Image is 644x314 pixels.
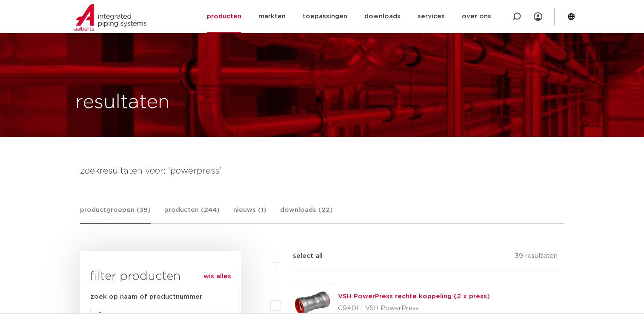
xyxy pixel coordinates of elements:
h3: filter producten [90,268,231,285]
label: zoek op naam of productnummer [90,292,202,302]
p: 39 resultaten [515,251,558,264]
label: select all [280,251,323,261]
h4: zoekresultaten voor: 'powerpress' [80,164,564,178]
a: downloads (22) [280,205,333,223]
a: productgroepen (39) [80,205,151,224]
h1: resultaten [75,89,170,116]
a: wis alles [203,271,231,282]
a: VSH PowerPress rechte koppeling (2 x press) [338,293,490,300]
a: producten (244) [164,205,220,223]
a: nieuws (1) [233,205,266,223]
